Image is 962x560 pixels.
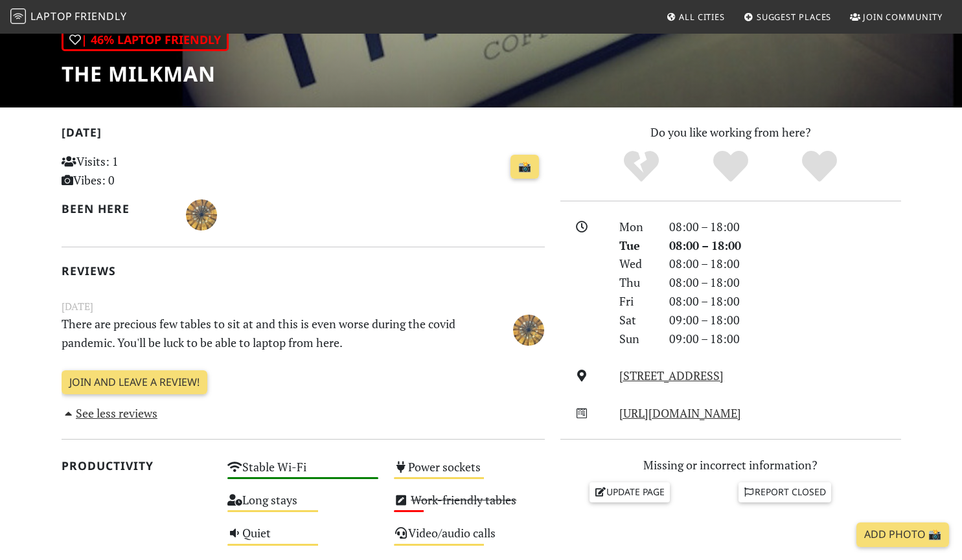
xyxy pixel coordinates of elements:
div: 09:00 – 18:00 [661,311,909,330]
h2: Productivity [62,459,212,473]
div: Thu [612,273,661,292]
span: Join Community [863,11,943,23]
h2: [DATE] [62,126,545,144]
img: LaptopFriendly [10,8,26,24]
div: 08:00 – 18:00 [661,292,909,311]
a: Add Photo 📸 [856,522,949,547]
div: 08:00 – 18:00 [661,218,909,236]
div: Tue [612,236,661,255]
span: Stephen Graham [186,206,217,221]
div: Wed [612,254,661,273]
p: Missing or incorrect information? [560,456,901,475]
a: LaptopFriendly LaptopFriendly [10,6,127,28]
div: Definitely! [775,149,864,185]
span: Laptop [30,9,73,23]
div: 08:00 – 18:00 [661,236,909,255]
a: All Cities [661,5,730,28]
a: [STREET_ADDRESS] [619,368,724,383]
div: Fri [612,292,661,311]
a: Join and leave a review! [62,370,207,395]
a: Report closed [739,482,832,502]
div: Sat [612,311,661,330]
div: Power sockets [386,456,553,489]
div: Video/audio calls [386,522,553,555]
a: Join Community [845,5,948,28]
span: All Cities [679,11,725,23]
p: Visits: 1 Vibes: 0 [62,152,212,190]
div: Mon [612,218,661,236]
a: 📸 [510,155,539,179]
small: [DATE] [54,298,553,315]
a: [URL][DOMAIN_NAME] [619,405,741,421]
h2: Been here [62,202,171,216]
div: Yes [686,149,775,185]
a: Update page [590,482,670,502]
p: There are precious few tables to sit at and this is even worse during the covid pandemic. You'll ... [54,315,470,352]
div: | 46% Laptop Friendly [62,28,229,51]
img: 1834-stephen.jpg [513,315,544,346]
div: Long stays [220,489,386,522]
div: 09:00 – 18:00 [661,330,909,348]
div: 08:00 – 18:00 [661,273,909,292]
span: Suggest Places [757,11,832,23]
span: Stephen Graham [513,320,544,336]
span: Friendly [74,9,126,23]
div: Stable Wi-Fi [220,456,386,489]
p: Do you like working from here? [560,123,901,142]
div: No [597,149,686,185]
h2: Reviews [62,264,545,278]
img: 1834-stephen.jpg [186,199,217,230]
div: Sun [612,330,661,348]
div: 08:00 – 18:00 [661,254,909,273]
h1: The Milkman [62,62,229,86]
a: Suggest Places [739,5,837,28]
s: Work-friendly tables [411,492,516,508]
div: Quiet [220,522,386,555]
a: See less reviews [62,405,158,421]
